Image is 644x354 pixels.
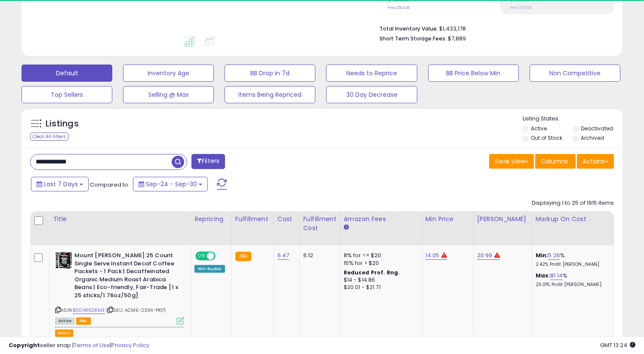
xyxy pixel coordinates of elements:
[489,154,534,169] button: Save View
[73,307,105,314] a: B004R6DEME
[477,215,528,224] div: [PERSON_NAME]
[425,251,440,260] a: 14.05
[55,252,184,323] div: ASIN:
[55,252,72,269] img: 51X1sjIb1kL._SL40_.jpg
[548,251,560,260] a: 5.26
[532,211,613,245] th: The percentage added to the cost of goods (COGS) that forms the calculator for Min & Max prices.
[74,252,179,302] b: Mount [PERSON_NAME] 25 Count Single Serve Instant Decaf Coffee Packets - 1 Pack | Decaffeinated O...
[9,342,149,350] div: seller snap | |
[22,86,112,103] button: Top Sellers
[76,317,91,325] span: FBA
[344,259,415,267] div: 15% for > $20
[191,154,225,169] button: Filters
[428,65,519,82] button: BB Price Below Min
[196,252,207,260] span: ON
[535,154,576,169] button: Columns
[46,118,79,130] h5: Listings
[53,215,187,224] div: Title
[55,317,75,325] span: All listings currently available for purchase on Amazon
[194,215,228,224] div: Repricing
[581,134,604,142] label: Archived
[344,252,415,259] div: 8% for <= $20
[344,224,349,231] small: Amazon Fees.
[536,215,610,224] div: Markup on Cost
[532,199,614,207] div: Displaying 1 to 25 of 1915 items
[344,277,415,284] div: $14 - $14.86
[90,181,129,189] span: Compared to:
[214,252,228,260] span: OFF
[235,252,251,261] small: FBA
[326,65,417,82] button: Needs to Reprice
[541,157,568,166] span: Columns
[510,5,532,10] small: Prev: 35.19%
[194,265,225,273] div: Win BuyBox
[303,252,333,259] div: 6.12
[531,134,562,142] label: Out of Stock
[536,272,607,288] div: %
[30,132,68,141] div: Clear All Filters
[530,65,620,82] button: Non Competitive
[303,215,336,233] div: Fulfillment Cost
[31,177,89,191] button: Last 7 Days
[44,180,78,188] span: Last 7 Days
[225,86,315,103] button: Items Being Repriced
[536,282,607,288] p: 25.01% Profit [PERSON_NAME]
[9,341,40,349] strong: Copyright
[425,215,470,224] div: Min Price
[106,307,166,314] span: | SKU: ACME-2334-PK1/1
[523,115,622,123] p: Listing States:
[536,251,548,259] b: Min:
[74,341,110,349] a: Terms of Use
[344,215,418,224] div: Amazon Fees
[600,341,635,349] span: 2025-10-8 13:24 GMT
[379,25,438,32] b: Total Inventory Value:
[531,125,547,132] label: Active
[225,65,315,82] button: BB Drop in 7d
[581,125,613,132] label: Deactivated
[379,35,447,42] b: Short Term Storage Fees:
[235,215,270,224] div: Fulfillment
[146,180,197,188] span: Sep-24 - Sep-30
[133,177,208,191] button: Sep-24 - Sep-30
[536,271,551,280] b: Max:
[123,65,214,82] button: Inventory Age
[388,5,410,10] small: Prev: 28,448
[536,262,607,268] p: 2.42% Profit [PERSON_NAME]
[577,154,614,169] button: Actions
[111,341,149,349] a: Privacy Policy
[344,269,400,276] b: Reduced Prof. Rng.
[536,252,607,268] div: %
[344,284,415,291] div: $20.01 - $21.71
[277,215,296,224] div: Cost
[379,23,607,33] li: $1,433,178
[277,251,290,260] a: 6.47
[123,86,214,103] button: Selling @ Max
[22,65,112,82] button: Default
[326,86,417,103] button: 30 Day Decrease
[448,34,466,43] span: $7,889
[477,251,493,260] a: 20.99
[550,271,563,280] a: 81.14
